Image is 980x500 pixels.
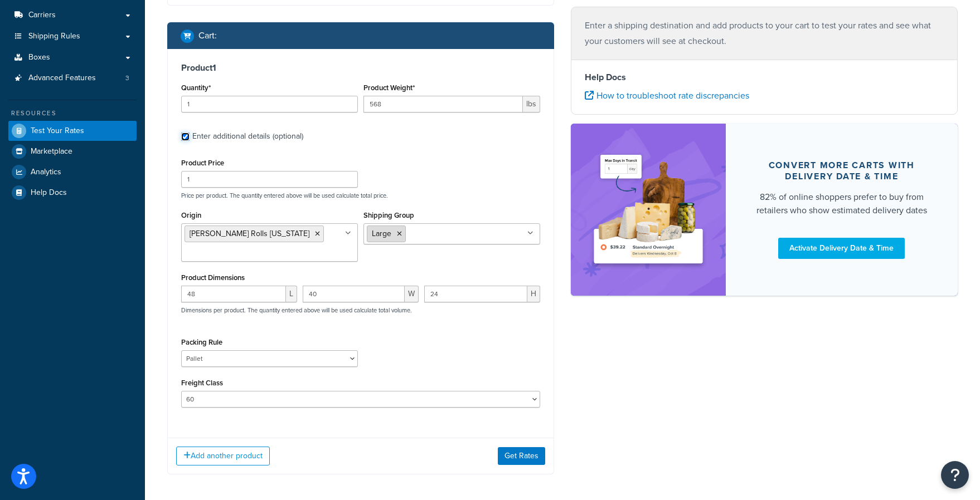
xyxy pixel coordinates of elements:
span: Help Docs [31,188,67,198]
span: W [405,286,419,302]
span: Large [372,228,391,239]
label: Quantity* [181,84,211,92]
a: Help Docs [8,183,137,203]
a: How to troubleshoot rate discrepancies [585,89,749,102]
label: Freight Class [181,379,223,387]
a: Analytics [8,162,137,182]
div: Resources [8,109,137,118]
button: Get Rates [498,447,545,465]
input: 0.0 [181,96,358,112]
li: Advanced Features [8,68,137,89]
div: 82% of online shoppers prefer to buy from retailers who show estimated delivery dates [753,190,931,217]
input: Enter additional details (optional) [181,133,190,141]
a: Activate Delivery Date & Time [778,238,905,259]
span: 3 [125,73,129,83]
label: Product Dimensions [181,273,245,282]
span: lbs [523,96,540,112]
img: feature-image-ddt-36eae7f7280da8017bfb280eaccd9c446f90b1fe08728e4019434db127062ab4.png [588,140,709,278]
span: Marketplace [31,147,72,156]
label: Shipping Group [363,211,414,219]
label: Origin [181,211,201,219]
p: Dimensions per product. The quantity entered above will be used calculate total volume. [178,306,412,314]
a: Carriers [8,5,137,26]
span: Advanced Features [28,73,96,83]
button: Add another product [176,447,270,465]
span: Carriers [28,11,56,20]
span: H [527,286,540,302]
label: Packing Rule [181,338,222,346]
span: Test Your Rates [31,126,84,136]
h3: Product 1 [181,62,540,73]
p: Enter a shipping destination and add products to your cart to test your rates and see what your c... [585,18,944,49]
span: [PERSON_NAME] Rolls [US_STATE] [190,228,309,239]
div: Convert more carts with delivery date & time [753,160,931,182]
p: Price per product. The quantity entered above will be used calculate total price. [178,192,543,199]
label: Product Weight* [363,84,415,92]
a: Marketplace [8,141,137,161]
h4: Help Docs [585,71,944,84]
a: Test Your Rates [8,121,137,141]
label: Product Price [181,159,224,167]
span: Boxes [28,53,50,62]
span: Analytics [31,168,61,177]
h2: Cart : [198,31,217,41]
span: Shipping Rules [28,32,80,41]
div: Enter additional details (optional) [192,129,303,144]
span: L [286,286,297,302]
button: Open Resource Center [941,461,969,489]
a: Shipping Rules [8,26,137,47]
a: Advanced Features3 [8,68,137,89]
a: Boxes [8,47,137,68]
input: 0.00 [363,96,523,112]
